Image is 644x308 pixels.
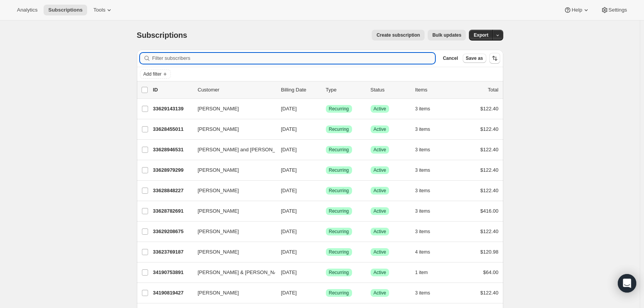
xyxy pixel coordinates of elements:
span: 1 item [415,269,428,276]
button: [PERSON_NAME] [193,287,270,299]
span: Help [572,7,582,13]
p: Customer [198,86,275,94]
span: [PERSON_NAME] [198,228,239,235]
button: Analytics [12,5,42,15]
span: Analytics [17,7,37,13]
span: [DATE] [281,106,297,112]
p: 34190819427 [153,289,192,297]
span: 3 items [415,167,430,173]
button: Settings [596,5,632,15]
div: IDCustomerBilling DateTypeStatusItemsTotal [153,86,499,94]
span: [DATE] [281,269,297,275]
button: Save as [463,54,486,63]
button: Cancel [440,54,461,63]
button: Add filter [140,69,171,79]
span: Active [374,147,386,153]
button: [PERSON_NAME] [193,103,270,115]
span: [DATE] [281,167,297,173]
span: Recurring [329,228,349,235]
button: Bulk updates [428,30,466,41]
div: 33629143139[PERSON_NAME][DATE]SuccessRecurringSuccessActive3 items$122.40 [153,103,499,114]
span: $122.40 [480,147,499,152]
span: [DATE] [281,208,297,214]
div: 33628848227[PERSON_NAME][DATE]SuccessRecurringSuccessActive3 items$122.40 [153,185,499,196]
p: Status [371,86,409,94]
p: 34190753891 [153,269,192,276]
button: 3 items [415,206,439,217]
span: 3 items [415,126,430,132]
span: [PERSON_NAME] [198,105,239,113]
span: [PERSON_NAME] [198,187,239,195]
span: Recurring [329,126,349,132]
button: 3 items [415,165,439,176]
p: ID [153,86,192,94]
div: 33628979299[PERSON_NAME][DATE]SuccessRecurringSuccessActive3 items$122.40 [153,165,499,176]
span: Active [374,269,386,276]
button: [PERSON_NAME] [193,205,270,217]
span: [PERSON_NAME] and [PERSON_NAME] [198,146,292,154]
span: Recurring [329,167,349,173]
div: 33628946531[PERSON_NAME] and [PERSON_NAME][DATE]SuccessRecurringSuccessActive3 items$122.40 [153,144,499,155]
span: 3 items [415,188,430,194]
span: Subscriptions [137,31,187,39]
span: Create subscription [376,32,420,38]
span: Bulk updates [432,32,461,38]
span: Settings [609,7,627,13]
span: $122.40 [480,188,499,193]
p: 33628946531 [153,146,192,154]
button: Create subscription [372,30,425,41]
span: [DATE] [281,126,297,132]
span: $122.40 [480,228,499,234]
span: [PERSON_NAME] [198,289,239,297]
button: 1 item [415,267,437,278]
span: $122.40 [480,167,499,173]
span: 3 items [415,106,430,112]
span: [DATE] [281,188,297,193]
span: [DATE] [281,147,297,152]
button: Export [469,30,493,41]
button: 3 items [415,288,439,298]
span: Active [374,188,386,194]
span: Recurring [329,188,349,194]
button: 3 items [415,185,439,196]
p: 33628782691 [153,207,192,215]
span: $120.98 [480,249,499,255]
span: Add filter [143,71,162,77]
button: 3 items [415,226,439,237]
span: Recurring [329,249,349,255]
span: [PERSON_NAME] [198,125,239,133]
p: 33623769187 [153,248,192,256]
p: 33628979299 [153,166,192,174]
div: 34190753891[PERSON_NAME] & [PERSON_NAME][DATE]SuccessRecurringSuccessActive1 item$64.00 [153,267,499,278]
button: 3 items [415,124,439,135]
div: 33628455011[PERSON_NAME][DATE]SuccessRecurringSuccessActive3 items$122.40 [153,124,499,135]
button: [PERSON_NAME] [193,164,270,176]
span: $416.00 [480,208,499,214]
span: 3 items [415,208,430,214]
span: Recurring [329,269,349,276]
p: 33629143139 [153,105,192,113]
button: 3 items [415,144,439,155]
button: 3 items [415,103,439,114]
div: Type [326,86,364,94]
button: [PERSON_NAME] [193,123,270,135]
span: Active [374,126,386,132]
button: Sort the results [489,53,500,64]
button: [PERSON_NAME] & [PERSON_NAME] [193,266,270,279]
span: $64.00 [483,269,499,275]
span: Recurring [329,106,349,112]
div: Items [415,86,454,94]
button: Tools [89,5,118,15]
span: Active [374,106,386,112]
span: 3 items [415,147,430,153]
span: Export [474,32,488,38]
span: Active [374,249,386,255]
button: [PERSON_NAME] [193,246,270,258]
span: [PERSON_NAME] [198,207,239,215]
span: Save as [466,55,483,61]
div: 33629208675[PERSON_NAME][DATE]SuccessRecurringSuccessActive3 items$122.40 [153,226,499,237]
span: Active [374,228,386,235]
input: Filter subscribers [152,53,435,64]
button: Subscriptions [44,5,87,15]
span: 4 items [415,249,430,255]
